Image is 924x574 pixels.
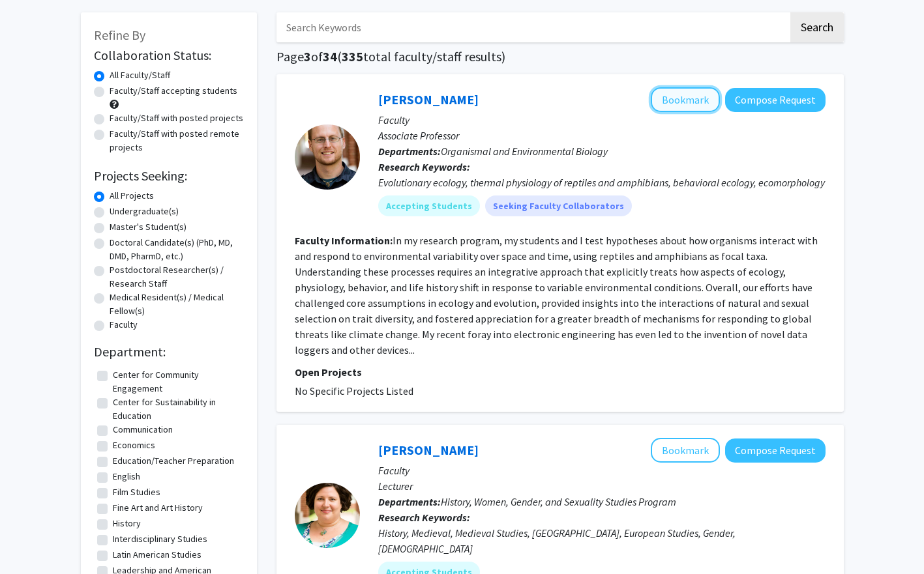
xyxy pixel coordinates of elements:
input: Search Keywords [276,12,788,42]
label: All Faculty/Staff [110,68,170,82]
span: 34 [323,48,337,65]
h2: Department: [94,344,244,360]
label: Center for Sustainability in Education [113,395,241,423]
label: Education/Teacher Preparation [113,454,234,468]
button: Add Matthew Lattanzio to Bookmarks [651,87,720,112]
label: Faculty/Staff with posted remote projects [110,127,244,154]
mat-chip: Seeking Faculty Collaborators [485,195,632,216]
label: Film Studies [113,485,160,499]
p: Associate Professor [378,128,826,143]
b: Research Keywords: [378,511,470,524]
div: Evolutionary ecology, thermal physiology of reptiles and amphibians, behavioral ecology, ecomorph... [378,175,826,190]
label: Master's Student(s) [110,220,186,234]
div: History, Medieval, Medieval Studies, [GEOGRAPHIC_DATA], European Studies, Gender, [DEMOGRAPHIC_DATA] [378,525,826,556]
h1: Page of ( total faculty/staff results) [276,49,844,65]
label: Latin American Studies [113,548,201,562]
b: Departments: [378,145,441,158]
label: English [113,470,140,483]
label: Center for Community Engagement [113,368,241,395]
fg-read-more: In my research program, my students and I test hypotheses about how organisms interact with and r... [295,234,818,356]
b: Research Keywords: [378,160,470,173]
label: Interdisciplinary Studies [113,532,207,546]
label: Fine Art and Art History [113,501,203,515]
label: All Projects [110,189,154,203]
span: Organismal and Environmental Biology [441,145,608,158]
a: [PERSON_NAME] [378,442,479,458]
b: Faculty Information: [295,234,393,247]
p: Open Projects [295,364,826,380]
span: No Specific Projects Listed [295,384,413,397]
label: Faculty/Staff accepting students [110,84,237,98]
span: History, Women, Gender, and Sexuality Studies Program [441,495,676,508]
label: Communication [113,423,173,437]
button: Search [790,12,844,42]
iframe: Chat [10,515,55,564]
label: Postdoctoral Researcher(s) / Research Staff [110,263,244,291]
span: Refine By [94,27,145,43]
button: Add Charlotte Cartwright to Bookmarks [651,438,720,463]
a: [PERSON_NAME] [378,91,479,108]
p: Faculty [378,112,826,128]
span: 335 [342,48,363,65]
label: History [113,517,141,530]
p: Lecturer [378,478,826,494]
h2: Projects Seeking: [94,168,244,184]
label: Faculty [110,318,138,332]
label: Medical Resident(s) / Medical Fellow(s) [110,291,244,318]
button: Compose Request to Charlotte Cartwright [725,438,826,463]
span: 3 [304,48,311,65]
b: Departments: [378,495,441,508]
mat-chip: Accepting Students [378,195,480,216]
h2: Collaboration Status: [94,48,244,63]
label: Economics [113,438,155,452]
p: Faculty [378,463,826,478]
button: Compose Request to Matthew Lattanzio [725,88,826,112]
label: Faculty/Staff with posted projects [110,111,243,125]
label: Undergraduate(s) [110,205,179,218]
label: Doctoral Candidate(s) (PhD, MD, DMD, PharmD, etc.) [110,236,244,263]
